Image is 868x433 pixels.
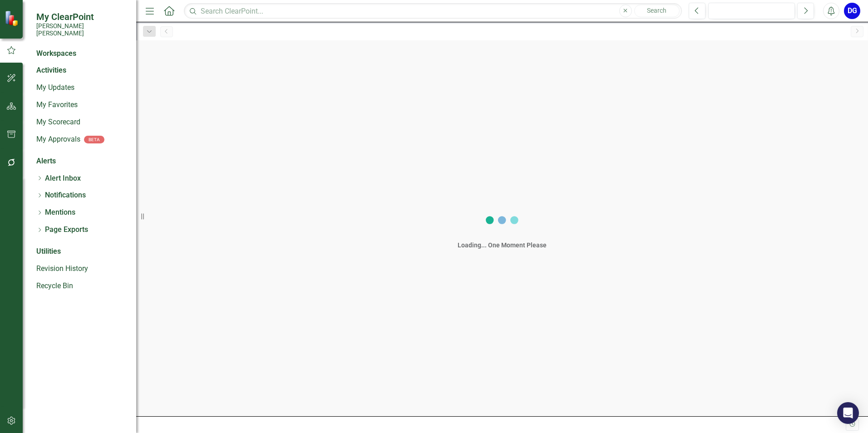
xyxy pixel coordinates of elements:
a: Alert Inbox [45,173,81,184]
input: Search ClearPoint... [184,3,682,19]
button: Search [634,5,680,17]
div: Alerts [36,156,127,167]
button: DG [844,3,860,19]
a: Notifications [45,190,86,201]
div: BETA [84,136,104,143]
span: My ClearPoint [36,11,127,22]
div: Utilities [36,246,127,257]
a: Revision History [36,264,127,274]
small: [PERSON_NAME] [PERSON_NAME] [36,22,127,37]
a: My Approvals [36,134,80,145]
a: Page Exports [45,225,88,235]
a: My Scorecard [36,117,127,128]
div: Open Intercom Messenger [837,402,859,424]
a: My Updates [36,83,127,93]
div: Loading... One Moment Please [458,241,547,250]
div: Activities [36,65,127,76]
a: My Favorites [36,100,127,110]
div: Workspaces [36,49,76,59]
a: Recycle Bin [36,281,127,291]
a: Mentions [45,207,75,218]
span: Search [647,7,666,14]
img: ClearPoint Strategy [5,10,20,26]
